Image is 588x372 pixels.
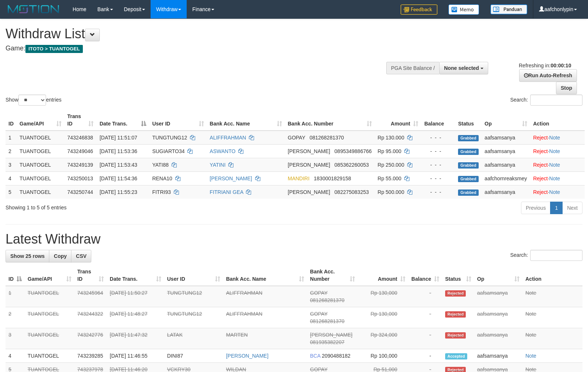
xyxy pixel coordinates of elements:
td: DINI87 [164,349,223,363]
span: BCA [310,353,320,359]
span: [DATE] 11:54:36 [99,176,137,181]
th: Game/API: activate to sort column ascending [25,265,74,286]
a: MARTEN [226,332,248,338]
td: LATAK [164,328,223,349]
span: [DATE] 11:53:36 [99,148,137,154]
td: aafchornreaksmey [482,171,530,185]
th: ID [6,110,17,131]
span: Rp 55.000 [378,176,402,181]
span: Accepted [445,353,467,359]
td: [DATE] 11:48:27 [107,307,164,328]
td: aafsamsanya [474,286,522,307]
td: TUANTOGEL [25,307,74,328]
td: Rp 130,000 [358,286,408,307]
div: PGA Site Balance / [386,62,439,74]
label: Search: [510,95,582,106]
span: Grabbed [458,162,479,169]
th: Trans ID: activate to sort column ascending [74,265,107,286]
a: Note [525,311,536,317]
span: Copy 081268281370 to clipboard [310,318,344,324]
a: YATINI [210,162,226,168]
span: Rp 500.000 [378,189,404,195]
td: - [408,307,442,328]
th: User ID: activate to sort column ascending [164,265,223,286]
th: Bank Acc. Number: activate to sort column ascending [285,110,375,131]
th: Date Trans.: activate to sort column descending [96,110,149,131]
div: - - - [424,161,452,169]
a: Note [549,176,560,181]
td: 4 [6,349,25,363]
td: 743244322 [74,307,107,328]
a: FITRIANI GEA [210,189,243,195]
span: FITRI93 [152,189,171,195]
label: Show entries [6,95,61,106]
span: [DATE] 11:51:07 [99,135,137,141]
td: - [408,286,442,307]
span: Copy 1830001829158 to clipboard [314,176,351,181]
td: TUANTOGEL [25,286,74,307]
span: Copy 0895349886766 to clipboard [334,148,372,154]
span: MANDIRI [288,176,310,181]
th: User ID: activate to sort column ascending [149,110,207,131]
span: Copy 081268281370 to clipboard [310,297,344,303]
img: MOTION_logo.png [6,4,61,15]
strong: 00:00:10 [550,63,571,68]
a: Run Auto-Refresh [519,69,577,82]
td: TUANTOGEL [17,185,64,199]
a: Reject [533,189,548,195]
span: 743246838 [67,135,93,141]
td: 743242776 [74,328,107,349]
th: Status: activate to sort column ascending [442,265,474,286]
a: Previous [521,202,550,214]
td: TUANTOGEL [17,158,64,171]
a: Next [562,202,582,214]
span: Grabbed [458,149,479,155]
span: [PERSON_NAME] [288,148,330,154]
h1: Withdraw List [6,26,385,41]
td: 4 [6,171,17,185]
td: aafsamsanya [482,144,530,158]
th: Bank Acc. Name: activate to sort column ascending [223,265,307,286]
td: TUANTOGEL [17,144,64,158]
td: · [530,144,585,158]
span: Copy 081268281370 to clipboard [310,135,344,141]
span: Rejected [445,311,466,318]
th: Date Trans.: activate to sort column ascending [107,265,164,286]
th: Balance: activate to sort column ascending [408,265,442,286]
img: Button%20Memo.svg [448,4,479,15]
select: Showentries [18,95,46,106]
span: Copy 085362260053 to clipboard [334,162,369,168]
a: Reject [533,148,548,154]
span: Show 25 rows [10,253,45,259]
span: 743249046 [67,148,93,154]
td: · [530,158,585,171]
td: 2 [6,144,17,158]
span: Copy 081935382207 to clipboard [310,339,344,345]
td: · [530,131,585,145]
span: [PERSON_NAME] [288,189,330,195]
span: [DATE] 11:53:43 [99,162,137,168]
button: None selected [439,62,488,74]
td: TUANTOGEL [25,349,74,363]
td: aafsamsanya [482,185,530,199]
img: Feedback.jpg [401,4,437,15]
span: Grabbed [458,135,479,141]
th: Amount: activate to sort column ascending [375,110,422,131]
span: 743250744 [67,189,93,195]
a: ALIFFRAHMAN [210,135,246,141]
input: Search: [530,250,582,261]
a: ALIFFRAHMAN [226,311,263,317]
input: Search: [530,95,582,106]
th: Game/API: activate to sort column ascending [17,110,64,131]
span: Grabbed [458,176,479,182]
td: 3 [6,328,25,349]
span: Rejected [445,290,466,297]
td: aafsamsanya [474,349,522,363]
td: TUANTOGEL [25,328,74,349]
div: - - - [424,188,452,196]
a: Note [549,148,560,154]
h1: Latest Withdraw [6,232,582,247]
td: TUANTOGEL [17,131,64,145]
a: ASWANTO [210,148,236,154]
img: panduan.png [490,4,527,14]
